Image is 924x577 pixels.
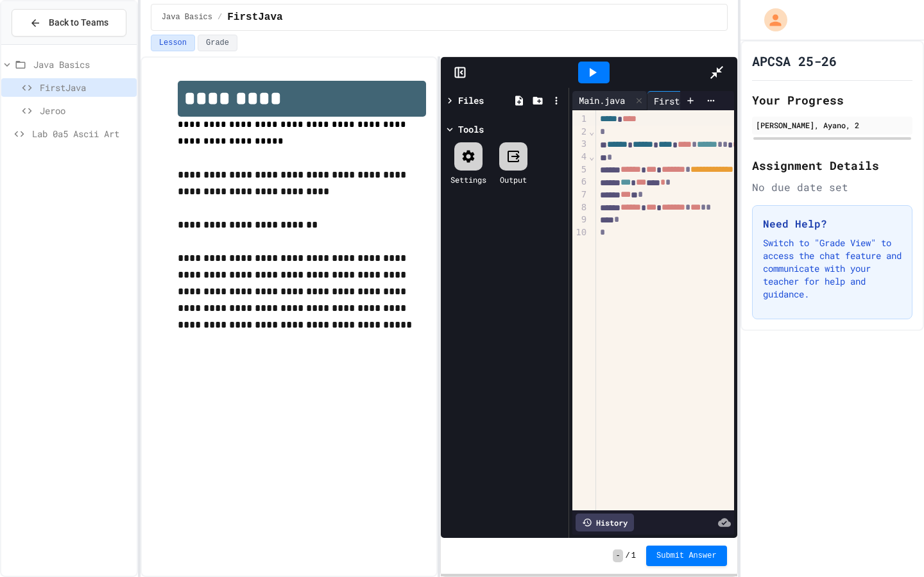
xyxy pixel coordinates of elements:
[756,119,909,131] div: [PERSON_NAME], Ayano, 2
[572,126,588,138] div: 2
[49,16,108,29] span: Back to Teams
[450,174,486,185] div: Settings
[572,163,588,176] div: 5
[500,174,527,185] div: Output
[572,91,647,110] div: Main.java
[763,237,902,301] p: Switch to "Grade View" to access the chat feature and communicate with your teacher for help and ...
[626,551,630,561] span: /
[751,5,791,35] div: My Account
[647,91,748,110] div: FirstJava.java
[198,35,237,51] button: Grade
[572,151,588,163] div: 4
[613,549,622,562] span: -
[752,91,912,109] h2: Your Progress
[572,201,588,214] div: 8
[162,12,212,22] span: Java Basics
[588,151,595,162] span: Fold line
[646,546,727,566] button: Submit Answer
[32,127,132,140] span: Lab 0a5 Ascii Art
[151,35,195,51] button: Lesson
[458,122,484,136] div: Tools
[752,156,912,174] h2: Assignment Details
[218,12,222,22] span: /
[647,94,732,108] div: FirstJava.java
[227,10,282,25] span: FirstJava
[572,94,631,107] div: Main.java
[588,126,595,137] span: Fold line
[576,514,634,531] div: History
[752,52,837,70] h1: APCSA 25-26
[631,551,636,561] span: 1
[40,104,132,117] span: Jeroo
[572,188,588,201] div: 7
[572,113,588,126] div: 1
[572,176,588,188] div: 6
[763,216,902,231] h3: Need Help?
[572,138,588,151] div: 3
[458,94,484,107] div: Files
[40,81,132,94] span: FirstJava
[656,551,717,561] span: Submit Answer
[572,226,588,239] div: 10
[33,58,132,71] span: Java Basics
[752,180,912,195] div: No due date set
[572,213,588,226] div: 9
[12,9,126,37] button: Back to Teams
